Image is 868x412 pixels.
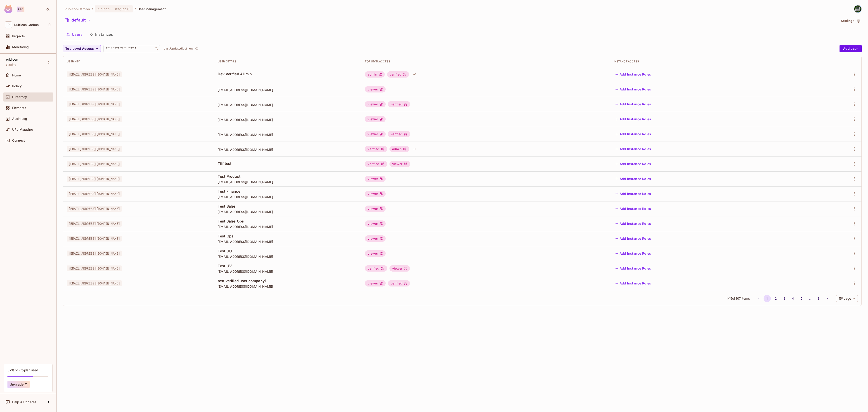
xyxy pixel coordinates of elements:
[218,278,358,283] span: test verified user company1
[365,191,386,197] div: viewer
[138,7,166,11] span: User Management
[781,295,788,302] button: Go to page 3
[67,161,122,167] span: [EMAIL_ADDRESS][DOMAIN_NAME]
[614,235,653,242] button: Add Instance Roles
[6,58,18,61] span: rubicon
[365,280,386,287] div: viewer
[614,160,653,168] button: Add Instance Roles
[218,195,358,199] span: [EMAIL_ADDRESS][DOMAIN_NAME]
[63,45,101,52] button: Top Level Access
[365,116,386,122] div: viewer
[365,220,386,227] div: viewer
[411,71,418,78] div: + 1
[67,60,210,63] div: User Key
[218,204,358,209] span: Test Sales
[614,205,653,212] button: Add Instance Roles
[195,46,199,51] span: refresh
[67,265,122,271] span: [EMAIL_ADDRESS][DOMAIN_NAME]
[836,295,858,302] div: 15 / page
[807,296,814,301] div: …
[12,117,27,121] span: Audit Log
[12,34,25,38] span: Projects
[12,128,33,131] span: URL Mapping
[365,250,386,257] div: viewer
[67,86,122,92] span: [EMAIL_ADDRESS][DOMAIN_NAME]
[614,190,653,197] button: Add Instance Roles
[6,63,16,66] span: staging
[365,71,385,78] div: admin
[218,284,358,289] span: [EMAIL_ADDRESS][DOMAIN_NAME]
[86,29,117,40] button: Instances
[97,7,110,11] span: rubicon
[218,254,358,259] span: [EMAIL_ADDRESS][DOMAIN_NAME]
[388,131,410,137] div: verified
[67,251,122,256] span: [EMAIL_ADDRESS][DOMAIN_NAME]
[5,21,12,28] span: R
[614,130,653,138] button: Add Instance Roles
[67,146,122,152] span: [EMAIL_ADDRESS][DOMAIN_NAME]
[389,265,410,272] div: viewer
[772,295,779,302] button: Go to page 2
[754,295,832,302] nav: pagination navigation
[218,147,358,152] span: [EMAIL_ADDRESS][DOMAIN_NAME]
[12,84,22,88] span: Policy
[764,295,771,302] button: page 1
[218,71,358,76] span: Dev Verified ADmin
[614,60,798,63] div: Instance Access
[67,236,122,242] span: [EMAIL_ADDRESS][DOMAIN_NAME]
[92,7,93,11] li: /
[193,46,200,51] span: Click to refresh data
[389,161,410,167] div: viewer
[218,118,358,122] span: [EMAIL_ADDRESS][DOMAIN_NAME]
[12,400,36,404] span: Help & Updates
[789,295,797,302] button: Go to page 4
[365,161,387,167] div: verified
[12,73,21,77] span: Home
[614,250,653,257] button: Add Instance Roles
[67,116,122,122] span: [EMAIL_ADDRESS][DOMAIN_NAME]
[218,263,358,268] span: Test UV
[12,45,29,49] span: Monitoring
[14,23,39,27] span: Workspace: Rubicon Carbon
[218,234,358,239] span: Test Ops
[388,101,410,107] div: verified
[63,29,86,40] button: Users
[194,46,200,51] button: refresh
[218,225,358,229] span: [EMAIL_ADDRESS][DOMAIN_NAME]
[365,101,386,107] div: viewer
[365,206,386,212] div: viewer
[67,71,122,77] span: [EMAIL_ADDRESS][DOMAIN_NAME]
[614,86,653,93] button: Add Instance Roles
[17,7,24,12] div: Pro
[218,60,358,63] div: User Details
[218,174,358,179] span: Test Product
[365,86,386,92] div: viewer
[7,381,30,388] button: Upgrade
[614,175,653,182] button: Add Instance Roles
[365,265,387,272] div: verified
[854,5,861,13] img: Keith Hudson
[614,116,653,123] button: Add Instance Roles
[726,296,750,301] span: 1 - 15 of 107 items
[614,101,653,108] button: Add Instance Roles
[411,145,418,153] div: + 1
[365,131,386,137] div: viewer
[614,280,653,287] button: Add Instance Roles
[218,269,358,274] span: [EMAIL_ADDRESS][DOMAIN_NAME]
[218,219,358,224] span: Test Sales Ops
[67,176,122,182] span: [EMAIL_ADDRESS][DOMAIN_NAME]
[389,146,409,152] div: admin
[12,139,25,142] span: Connect
[387,71,409,78] div: verified
[218,103,358,107] span: [EMAIL_ADDRESS][DOMAIN_NAME]
[218,180,358,184] span: [EMAIL_ADDRESS][DOMAIN_NAME]
[614,71,653,78] button: Add Instance Roles
[218,189,358,194] span: Test Finance
[365,146,387,152] div: verified
[12,95,27,99] span: Directory
[67,280,122,286] span: [EMAIL_ADDRESS][DOMAIN_NAME]
[365,235,386,242] div: viewer
[824,295,831,302] button: Go to next page
[218,133,358,137] span: [EMAIL_ADDRESS][DOMAIN_NAME]
[114,7,127,11] span: staging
